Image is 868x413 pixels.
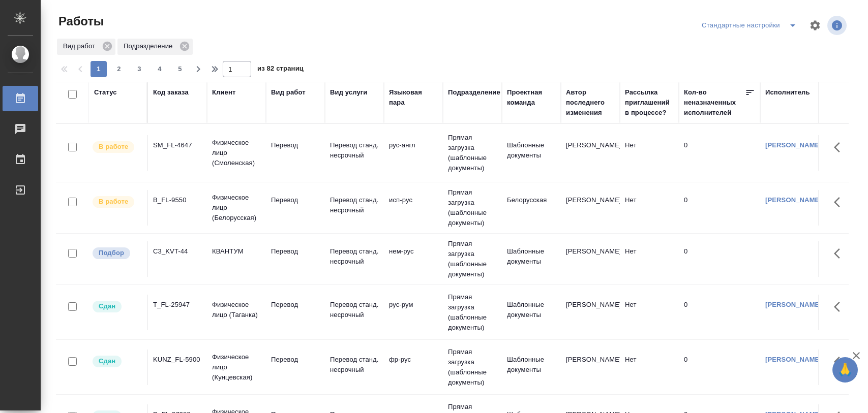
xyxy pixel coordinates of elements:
[561,135,620,171] td: [PERSON_NAME]
[443,287,502,338] td: Прямая загрузка (шаблонные документы)
[828,350,852,374] button: Здесь прячутся важные кнопки
[803,13,827,38] span: Настроить таблицу
[330,140,379,161] p: Перевод станд. несрочный
[443,182,502,233] td: Прямая загрузка (шаблонные документы)
[384,190,443,226] td: исп-рус
[330,355,379,375] p: Перевод станд. несрочный
[443,128,502,178] td: Прямая загрузка (шаблонные документы)
[271,246,320,257] p: Перевод
[443,234,502,284] td: Прямая загрузка (шаблонные документы)
[620,241,679,277] td: Нет
[679,135,760,171] td: 0
[153,246,202,257] div: C3_KVT-44
[56,13,104,29] span: Работы
[131,61,147,77] button: 3
[389,87,438,108] div: Языковая пара
[212,193,261,223] p: Физическое лицо (Белорусская)
[271,300,320,310] p: Перевод
[57,39,115,55] div: Вид работ
[153,140,202,150] div: SM_FL-4647
[271,195,320,205] p: Перевод
[99,142,128,152] p: В работе
[131,64,147,74] span: 3
[448,87,500,98] div: Подразделение
[330,246,379,267] p: Перевод станд. несрочный
[765,356,822,363] a: [PERSON_NAME]
[684,87,745,118] div: Кол-во неназначенных исполнителей
[117,39,193,55] div: Подразделение
[699,17,803,34] div: split button
[502,241,561,277] td: Шаблонные документы
[153,195,202,205] div: B_FL-9550
[765,196,822,204] a: [PERSON_NAME]
[620,190,679,226] td: Нет
[92,300,142,313] div: Менеджер проверил работу исполнителя, передает ее на следующий этап
[507,87,556,108] div: Проектная команда
[502,190,561,226] td: Белорусская
[384,295,443,330] td: рус-рум
[384,135,443,171] td: рус-англ
[63,41,99,51] p: Вид работ
[212,138,261,168] p: Физическое лицо (Смоленская)
[212,87,235,98] div: Клиент
[111,64,127,74] span: 2
[92,355,142,368] div: Менеджер проверил работу исполнителя, передает ее на следующий этап
[828,241,852,266] button: Здесь прячутся важные кнопки
[92,195,142,209] div: Исполнитель выполняет работу
[561,350,620,385] td: [PERSON_NAME]
[271,140,320,150] p: Перевод
[99,197,128,207] p: В работе
[212,246,261,257] p: КВАНТУМ
[502,350,561,385] td: Шаблонные документы
[94,87,117,98] div: Статус
[566,87,615,118] div: Автор последнего изменения
[443,342,502,393] td: Прямая загрузка (шаблонные документы)
[99,356,115,366] p: Сдан
[765,87,810,98] div: Исполнитель
[827,16,849,35] span: Посмотреть информацию
[561,190,620,226] td: [PERSON_NAME]
[679,241,760,277] td: 0
[152,64,168,74] span: 4
[679,350,760,385] td: 0
[679,190,760,226] td: 0
[625,87,674,118] div: Рассылка приглашений в процессе?
[212,352,261,383] p: Физическое лицо (Кунцевская)
[124,41,176,51] p: Подразделение
[271,355,320,365] p: Перевод
[620,295,679,330] td: Нет
[832,357,858,383] button: 🙏
[561,241,620,277] td: [PERSON_NAME]
[561,295,620,330] td: [PERSON_NAME]
[330,300,379,320] p: Перевод станд. несрочный
[384,241,443,277] td: нем-рус
[172,64,188,74] span: 5
[92,246,142,260] div: Можно подбирать исполнителей
[153,87,189,98] div: Код заказа
[99,248,124,258] p: Подбор
[172,61,188,77] button: 5
[502,135,561,171] td: Шаблонные документы
[384,350,443,385] td: фр-рус
[828,135,852,160] button: Здесь прячутся важные кнопки
[153,355,202,365] div: KUNZ_FL-5900
[765,141,822,149] a: [PERSON_NAME]
[99,301,115,311] p: Сдан
[111,61,127,77] button: 2
[271,87,306,98] div: Вид работ
[620,350,679,385] td: Нет
[92,140,142,154] div: Исполнитель выполняет работу
[765,301,822,308] a: [PERSON_NAME]
[828,190,852,214] button: Здесь прячутся важные кнопки
[330,195,379,215] p: Перевод станд. несрочный
[153,300,202,310] div: T_FL-25947
[330,87,368,98] div: Вид услуги
[212,300,261,320] p: Физическое лицо (Таганка)
[502,295,561,330] td: Шаблонные документы
[836,359,854,380] span: 🙏
[152,61,168,77] button: 4
[257,62,304,77] span: из 82 страниц
[620,135,679,171] td: Нет
[828,295,852,319] button: Здесь прячутся важные кнопки
[679,295,760,330] td: 0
